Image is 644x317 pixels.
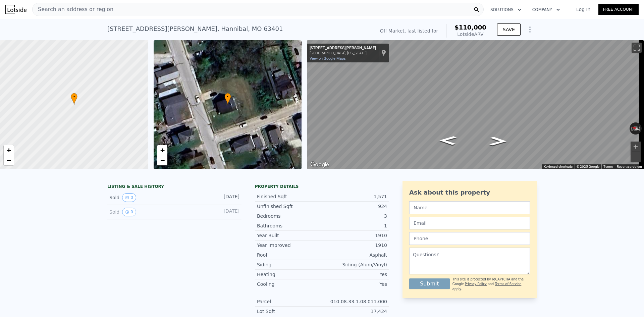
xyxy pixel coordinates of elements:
div: [DATE] [210,193,239,202]
button: View historical data [122,208,136,216]
div: 3 [322,213,387,219]
div: Ask about this property [409,188,530,197]
div: Lot Sqft [257,308,322,315]
div: Unfinished Sqft [257,203,322,210]
a: Free Account [598,4,639,15]
div: Lotside ARV [454,31,486,38]
div: Property details [255,184,389,189]
div: Siding (Alum/Vinyl) [322,261,387,268]
path: Go South, Fulton Ave [482,135,514,148]
div: Asphalt [322,252,387,258]
div: [STREET_ADDRESS][PERSON_NAME] , Hannibal , MO 63401 [107,24,283,34]
div: Roof [257,252,322,258]
span: − [160,156,164,164]
div: Yes [322,281,387,287]
a: View on Google Maps [310,56,346,61]
a: Privacy Policy [465,282,487,286]
div: Yes [322,271,387,278]
span: © 2025 Google [577,165,599,168]
div: 1 [322,222,387,229]
div: Finished Sqft [257,193,322,200]
div: Sold [109,208,169,216]
button: Zoom in [631,142,641,152]
button: Submit [409,278,450,289]
div: Year Improved [257,242,322,249]
a: Show location on map [381,49,386,57]
button: Zoom out [631,152,641,162]
span: • [71,94,77,100]
div: Bedrooms [257,213,322,219]
input: Phone [409,232,530,245]
div: 010.08.33.1.08.011.000 [322,298,387,305]
div: This site is protected by reCAPTCHA and the Google and apply. [452,277,530,292]
a: Zoom out [4,155,14,165]
a: Zoom in [157,145,167,155]
a: Terms (opens in new tab) [603,165,613,168]
button: View historical data [122,193,136,202]
div: [DATE] [210,208,239,216]
div: Sold [109,193,169,202]
button: Solutions [485,4,527,16]
div: Off Market, last listed for [380,28,438,34]
span: + [160,146,164,154]
button: SAVE [497,23,521,36]
div: 1910 [322,242,387,249]
div: Bathrooms [257,222,322,229]
div: Siding [257,261,322,268]
path: Go North, Fulton Ave [432,134,464,147]
input: Name [409,201,530,214]
div: 1910 [322,232,387,239]
span: − [7,156,11,164]
img: Google [309,160,331,169]
button: Reset the view [629,124,642,133]
span: • [224,94,231,100]
a: Terms of Service [495,282,521,286]
button: Company [527,4,566,16]
button: Rotate counterclockwise [630,122,633,135]
div: [STREET_ADDRESS][PERSON_NAME] [310,46,376,51]
button: Keyboard shortcuts [544,164,573,169]
div: • [224,93,231,105]
div: Heating [257,271,322,278]
button: Toggle fullscreen view [632,43,642,53]
a: Log In [568,6,598,13]
div: Cooling [257,281,322,287]
div: Parcel [257,298,322,305]
span: Search an address or region [33,5,113,13]
div: • [71,93,77,105]
button: Rotate clockwise [638,122,642,135]
div: [GEOGRAPHIC_DATA], [US_STATE] [310,51,376,55]
div: 1,571 [322,193,387,200]
img: Lotside [5,5,26,14]
div: LISTING & SALE HISTORY [107,184,241,191]
div: 924 [322,203,387,210]
div: Year Built [257,232,322,239]
span: + [7,146,11,154]
span: $110,000 [454,24,486,31]
input: Email [409,217,530,229]
a: Zoom out [157,155,167,165]
a: Zoom in [4,145,14,155]
div: 17,424 [322,308,387,315]
a: Open this area in Google Maps (opens a new window) [309,160,331,169]
div: Map [307,40,644,169]
button: Show Options [523,23,537,36]
div: Street View [307,40,644,169]
a: Report a problem [617,165,642,168]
